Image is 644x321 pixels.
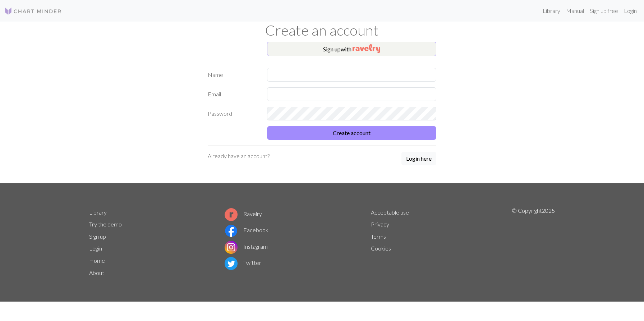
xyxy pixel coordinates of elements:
button: Create account [267,126,436,140]
a: Facebook [225,226,268,233]
a: Twitter [225,259,261,266]
img: Ravelry [353,44,380,53]
a: Instagram [225,243,268,250]
a: Terms [371,233,386,240]
a: Sign up free [587,4,621,18]
a: Ravelry [225,210,262,217]
img: Instagram logo [225,241,238,254]
a: Sign up [89,233,106,240]
label: Email [203,87,263,101]
a: Login [89,245,102,252]
p: © Copyright 2025 [512,206,555,279]
img: Facebook logo [225,224,238,237]
a: Library [89,209,107,216]
p: Already have an account? [208,152,270,160]
a: Try the demo [89,221,122,228]
button: Login here [401,152,436,165]
label: Password [203,107,263,120]
a: Acceptable use [371,209,409,216]
img: Logo [4,7,62,15]
button: Sign upwith [267,42,436,56]
a: Library [540,4,563,18]
a: Login [621,4,640,18]
a: Home [89,257,105,264]
a: Manual [563,4,587,18]
a: Cookies [371,245,391,252]
img: Twitter logo [225,257,238,270]
img: Ravelry logo [225,208,238,221]
label: Name [203,68,263,82]
a: Login here [401,152,436,166]
h1: Create an account [85,22,559,39]
a: Privacy [371,221,389,228]
a: About [89,269,104,276]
